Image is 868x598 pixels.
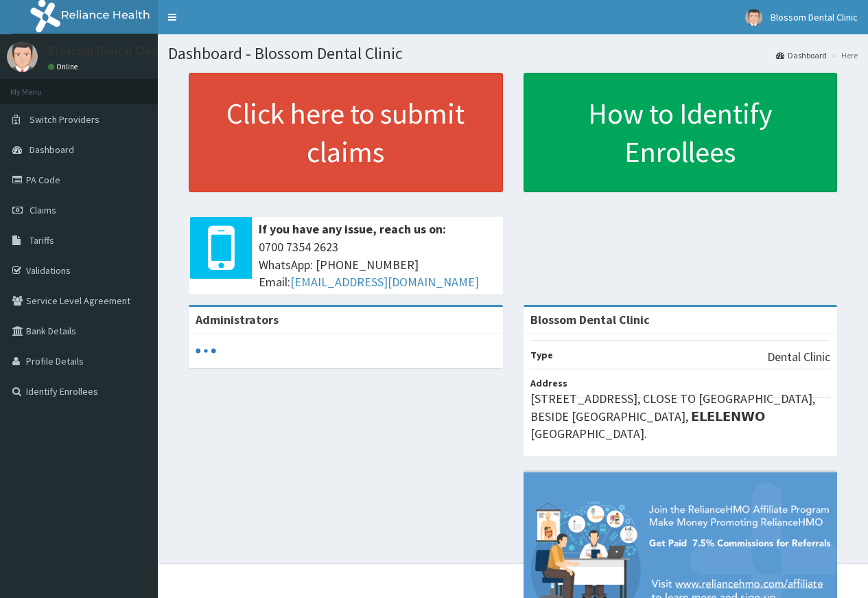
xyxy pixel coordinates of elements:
[196,312,279,327] b: Administrators
[189,73,503,192] a: Click here to submit claims
[767,348,830,366] p: Dental Clinic
[530,349,553,361] b: Type
[290,274,479,290] a: [EMAIL_ADDRESS][DOMAIN_NAME]
[771,11,858,23] span: Blossom Dental Clinic
[30,143,74,156] span: Dashboard
[259,221,446,237] b: If you have any issue, reach us on:
[524,73,838,192] a: How to Identify Enrollees
[48,62,81,71] a: Online
[530,390,831,443] p: [STREET_ADDRESS], CLOSE TO [GEOGRAPHIC_DATA], BESIDE [GEOGRAPHIC_DATA], 𝗘𝗟𝗘𝗟𝗘𝗡𝗪𝗢 [GEOGRAPHIC_DATA].
[745,9,762,26] img: User Image
[30,204,56,216] span: Claims
[30,113,99,126] span: Switch Providers
[530,377,567,389] b: Address
[168,45,858,62] h1: Dashboard - Blossom Dental Clinic
[776,49,827,61] a: Dashboard
[30,234,54,246] span: Tariffs
[48,45,164,57] p: Blossom Dental Clinic
[196,341,216,361] svg: audio-loading
[7,41,38,72] img: User Image
[828,49,858,61] li: Here
[530,312,650,327] strong: Blossom Dental Clinic
[259,238,496,291] span: 0700 7354 2623 WhatsApp: [PHONE_NUMBER] Email:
